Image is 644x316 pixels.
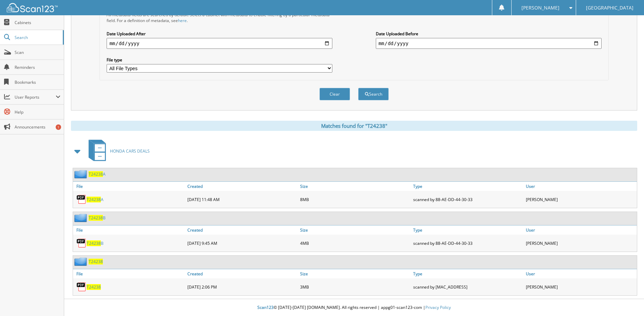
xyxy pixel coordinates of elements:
span: T24238 [87,197,101,202]
a: User [524,182,637,191]
div: [PERSON_NAME] [524,193,637,206]
a: T24238A [89,171,106,177]
a: User [524,225,637,235]
div: [DATE] 11:48 AM [186,193,298,206]
a: Created [186,269,298,278]
span: Bookmarks [15,79,60,85]
div: All metadata fields are searched by default. Select a cabinet with metadata to enable filtering b... [107,12,332,23]
span: Reminders [15,64,60,70]
a: File [73,225,186,235]
div: scanned by 88-AE-DD-44-30-33 [411,193,524,206]
div: Matches found for "T24238" [71,121,637,131]
input: end [376,38,602,49]
button: Clear [319,88,350,100]
div: © [DATE]-[DATE] [DOMAIN_NAME]. All rights reserved | appg01-scan123-com | [64,299,644,316]
a: Created [186,182,298,191]
a: Size [298,182,411,191]
span: T24238 [87,240,101,246]
label: File type [107,57,332,63]
div: 8MB [298,193,411,206]
a: Privacy Policy [425,304,451,310]
div: 4MB [298,236,411,250]
span: Search [15,35,59,40]
a: Type [411,182,524,191]
div: [PERSON_NAME] [524,236,637,250]
img: scan123-logo-white.svg [7,3,58,12]
button: Search [358,88,389,100]
a: T24238 [89,259,103,264]
div: 1 [56,124,61,130]
img: folder2.png [74,170,89,178]
span: User Reports [15,94,56,100]
label: Date Uploaded After [107,31,332,37]
span: Announcements [15,124,60,130]
div: [DATE] 2:06 PM [186,280,298,294]
span: T24238 [89,215,103,221]
input: start [107,38,332,49]
span: [GEOGRAPHIC_DATA] [586,6,633,10]
a: Size [298,225,411,235]
img: PDF.png [76,282,87,292]
div: scanned by 88-AE-DD-44-30-33 [411,236,524,250]
span: T24238 [89,171,103,177]
div: scanned by [MAC_ADDRESS] [411,280,524,294]
img: PDF.png [76,194,87,204]
a: File [73,269,186,278]
iframe: Chat Widget [610,283,644,316]
span: Cabinets [15,20,60,25]
img: folder2.png [74,257,89,266]
a: HONDA CARS DEALS [85,138,150,164]
img: PDF.png [76,238,87,248]
span: Scan123 [257,304,274,310]
span: Scan [15,50,60,55]
a: T24238B [89,215,106,221]
span: HONDA CARS DEALS [110,148,150,154]
a: Type [411,269,524,278]
span: [PERSON_NAME] [521,6,559,10]
div: 3MB [298,280,411,294]
a: Type [411,225,524,235]
span: Help [15,109,60,115]
label: Date Uploaded Before [376,31,602,37]
a: File [73,182,186,191]
a: Size [298,269,411,278]
img: folder2.png [74,214,89,222]
a: Created [186,225,298,235]
a: T24238 [87,284,101,290]
div: [PERSON_NAME] [524,280,637,294]
a: User [524,269,637,278]
div: [DATE] 9:45 AM [186,236,298,250]
a: here [178,18,187,23]
a: T24238A [87,197,104,202]
a: T24238B [87,240,104,246]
